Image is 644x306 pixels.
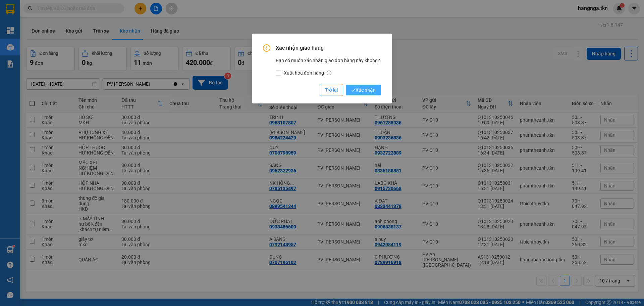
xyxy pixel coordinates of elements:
span: check [351,88,356,92]
div: Bạn có muốn xác nhận giao đơn hàng này không? [276,57,381,77]
span: Trở lại [325,86,338,94]
span: Xác nhận giao hàng [276,44,381,52]
span: Xuất hóa đơn hàng [281,69,334,77]
span: info-circle [327,71,331,75]
button: checkXác nhận [346,85,381,95]
button: Trở lại [320,85,343,95]
span: Xác nhận [351,86,376,94]
span: exclamation-circle [263,44,270,52]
